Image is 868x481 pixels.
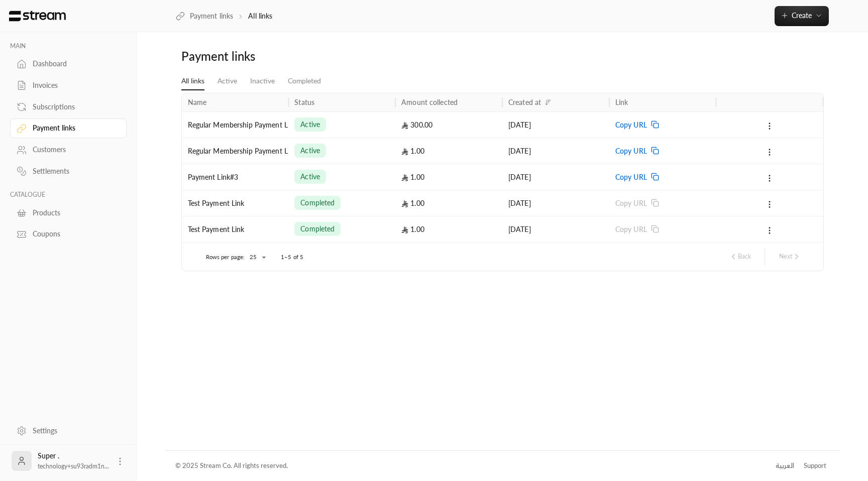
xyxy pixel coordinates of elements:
a: All links [181,72,204,90]
div: Test Payment Link [188,190,283,216]
span: completed [300,224,335,234]
span: completed [300,198,335,208]
div: Settings [33,426,114,436]
nav: breadcrumb [176,11,273,21]
a: Support [801,457,830,475]
div: Products [33,208,114,218]
div: Test Payment Link [188,216,283,242]
div: العربية [776,461,794,471]
div: Payment links [181,48,389,64]
div: Regular Membership Payment Link [188,138,283,164]
div: [DATE] [508,190,603,216]
p: All links [248,11,272,21]
p: CATALOGUE [10,191,127,199]
div: Amount collected [401,98,458,106]
span: Copy URL [615,190,647,216]
div: 1.00 [401,164,496,190]
a: Inactive [250,72,275,90]
div: Dashboard [33,59,114,69]
div: Status [294,98,314,106]
div: 1.00 [401,216,496,242]
img: Logo [8,11,67,22]
p: Rows per page: [206,253,245,261]
div: 300.00 [401,112,496,138]
div: © 2025 Stream Co. All rights reserved. [175,461,288,471]
span: Copy URL [615,112,647,138]
p: MAIN [10,42,127,50]
a: Products [10,203,127,222]
a: Invoices [10,76,127,95]
span: technology+su93radm1n... [38,462,109,470]
span: Copy URL [615,216,647,242]
div: Customers [33,145,114,155]
div: Invoices [33,80,114,90]
div: [DATE] [508,138,603,164]
p: 1–5 of 5 [281,253,303,261]
div: 1.00 [401,138,496,164]
div: Name [188,98,207,106]
div: 1.00 [401,190,496,216]
a: Subscriptions [10,97,127,116]
div: Created at [508,98,541,106]
span: active [300,146,320,156]
a: Settings [10,421,127,440]
div: [DATE] [508,164,603,190]
span: active [300,172,320,182]
span: Create [792,11,812,20]
a: Active [218,72,237,90]
button: Create [775,6,829,26]
span: Copy URL [615,138,647,164]
div: Settlements [33,166,114,176]
div: Regular Membership Payment Link 300 SAR [188,112,283,138]
a: Dashboard [10,54,127,74]
div: [DATE] [508,112,603,138]
div: Coupons [33,229,114,239]
a: Customers [10,140,127,160]
div: Payment Link#3 [188,164,283,190]
div: Super . [38,451,109,471]
div: 25 [245,251,269,264]
a: Payment links [10,118,127,138]
span: Copy URL [615,164,647,190]
div: Link [615,98,628,106]
button: Sort [542,96,554,108]
a: Payment links [176,11,233,21]
div: Payment links [33,123,114,133]
span: active [300,119,320,130]
a: Settlements [10,162,127,181]
div: Subscriptions [33,102,114,112]
a: Coupons [10,224,127,244]
div: [DATE] [508,216,603,242]
a: Completed [288,72,321,90]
